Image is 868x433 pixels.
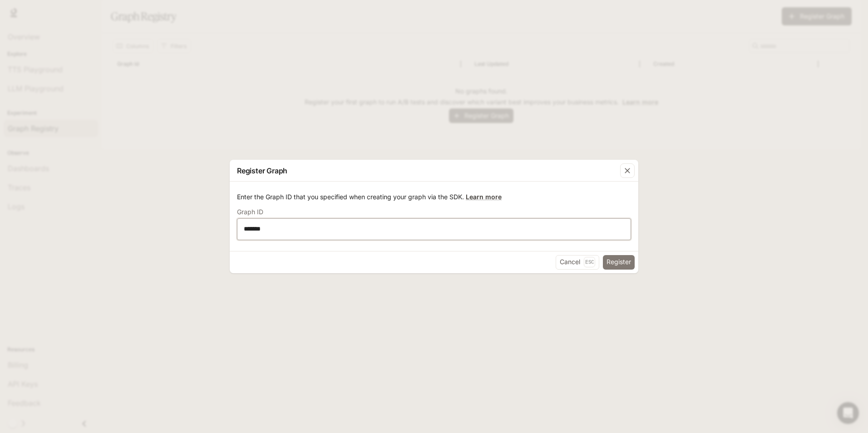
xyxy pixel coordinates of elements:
[237,209,263,215] p: Graph ID
[556,255,599,270] button: CancelEsc
[466,193,502,201] a: Learn more
[584,257,595,267] p: Esc
[237,165,287,176] p: Register Graph
[603,255,635,270] button: Register
[237,192,631,202] p: Enter the Graph ID that you specified when creating your graph via the SDK.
